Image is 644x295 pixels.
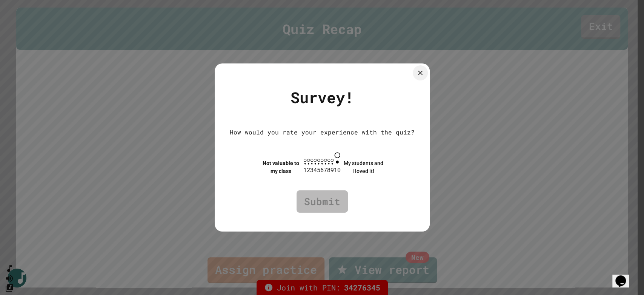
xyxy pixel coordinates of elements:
[330,167,334,174] span: 9
[334,167,341,174] span: 10
[310,167,314,174] span: 3
[258,159,303,175] div: Not valuable to my class
[320,167,324,174] span: 6
[341,159,386,175] div: My students and I loved it!
[303,167,307,174] span: 1
[327,167,330,174] span: 8
[314,167,317,174] span: 4
[307,167,310,174] span: 2
[230,86,415,109] div: Survey!
[297,190,348,213] a: Submit
[230,128,415,137] div: How would you rate your experience with the quiz?
[324,167,327,174] span: 7
[612,265,636,287] iframe: chat widget
[317,167,320,174] span: 5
